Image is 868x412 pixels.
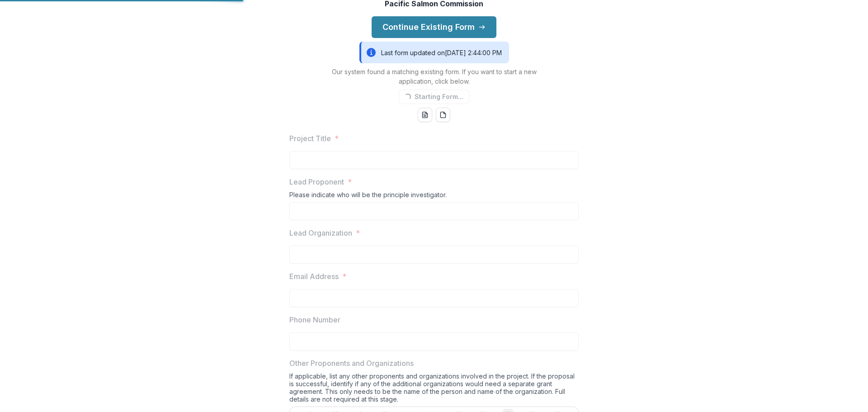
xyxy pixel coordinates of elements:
[321,67,547,86] p: Our system found a matching existing form. If you want to start a new application, click below.
[359,42,509,63] div: Last form updated on [DATE] 2:44:00 PM
[289,227,352,238] p: Lead Organization
[289,372,579,407] div: If applicable, list any other proponents and organizations involved in the project. If the propos...
[289,314,340,325] p: Phone Number
[436,108,450,122] button: pdf-download
[289,176,344,187] p: Lead Proponent
[372,16,496,38] button: Continue Existing Form
[289,358,414,369] p: Other Proponents and Organizations
[289,271,339,282] p: Email Address
[289,191,579,202] div: Please indicate who will be the principle investigator.
[418,108,432,122] button: word-download
[289,133,331,144] p: Project Title
[399,90,469,104] button: Starting Form...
